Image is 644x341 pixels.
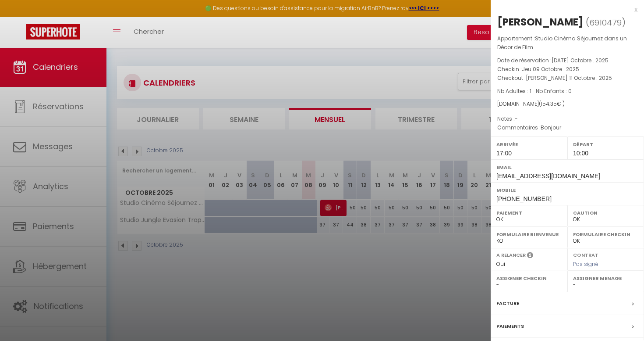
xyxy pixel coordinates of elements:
span: 154.35 [541,100,557,108]
span: ( ) [586,16,626,29]
p: Notes : [497,115,637,123]
span: [EMAIL_ADDRESS][DOMAIN_NAME] [496,172,600,179]
span: [PHONE_NUMBER] [496,195,552,202]
label: Paiements [496,322,524,331]
span: [DATE] Octobre . 2025 [552,57,609,64]
div: [PERSON_NAME] [497,15,584,29]
p: Appartement : [497,34,637,52]
span: Pas signé [573,260,598,268]
label: Mobile [496,186,638,194]
label: Formulaire Bienvenue [496,230,562,239]
p: Date de réservation : [497,56,637,65]
span: - [515,115,518,122]
label: Assigner Menage [573,274,638,283]
label: Paiement [496,208,562,217]
p: Commentaires : [497,123,637,132]
div: x [491,4,637,15]
span: 10:00 [573,150,588,157]
span: 17:00 [496,150,512,157]
i: Sélectionner OUI si vous souhaiter envoyer les séquences de messages post-checkout [527,251,533,261]
span: Jeu 09 Octobre . 2025 [522,65,579,73]
label: Facture [496,299,519,308]
label: Caution [573,208,638,217]
span: Bonjour [541,124,561,131]
label: Départ [573,140,638,149]
span: Nb Adultes : 1 - [497,87,572,95]
label: Email [496,163,638,172]
div: [DOMAIN_NAME] [497,100,637,108]
span: 6910479 [589,17,622,28]
span: Studio Cinéma Séjournez dans un Décor de Film [497,35,627,51]
span: ( € ) [539,100,565,108]
label: A relancer [496,251,526,259]
span: Nb Enfants : 0 [536,87,572,95]
p: Checkout : [497,74,637,83]
label: Contrat [573,251,598,257]
p: Checkin : [497,65,637,74]
label: Formulaire Checkin [573,230,638,239]
label: Arrivée [496,140,562,149]
span: [PERSON_NAME] 11 Octobre . 2025 [526,74,612,82]
label: Assigner Checkin [496,274,562,283]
